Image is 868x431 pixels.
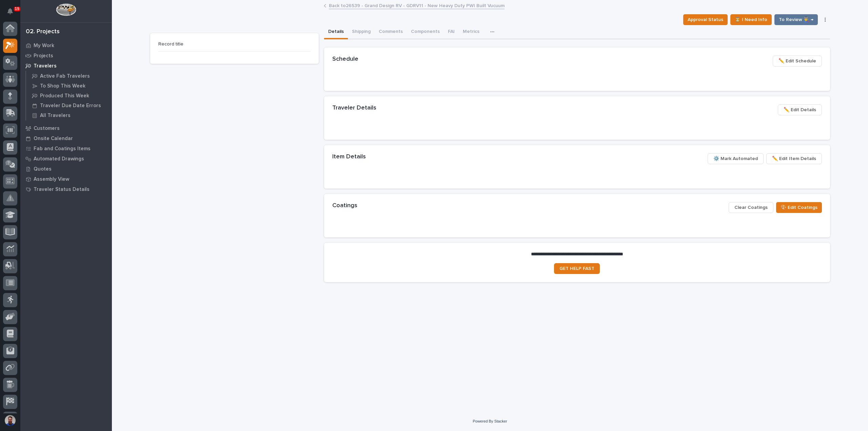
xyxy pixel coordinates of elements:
a: Quotes [20,164,112,174]
button: Components [407,25,444,39]
button: Shipping [348,25,375,39]
a: Customers [20,123,112,133]
a: Active Fab Travelers [26,71,112,81]
img: Workspace Logo [56,3,76,16]
p: My Work [34,43,54,49]
button: Metrics [459,25,484,39]
p: Travelers [34,63,57,69]
h2: Traveler Details [332,104,376,112]
a: Assembly View [20,174,112,184]
button: ⏳ I Need Info [730,14,772,25]
span: ✏️ Edit Details [784,106,816,114]
p: To Shop This Week [40,83,85,89]
a: Onsite Calendar [20,133,112,143]
h2: Coatings [332,202,357,210]
a: To Shop This Week [26,81,112,91]
span: Approval Status [688,16,723,24]
button: Comments [375,25,407,39]
div: 02. Projects [26,28,60,36]
p: Traveler Due Date Errors [40,103,101,109]
h2: Item Details [332,153,366,161]
a: Powered By Stacker [473,419,507,423]
button: ✏️ Edit Schedule [773,56,822,66]
h2: Schedule [332,56,358,63]
span: Clear Coatings [734,203,768,212]
button: users-avatar [3,413,17,428]
button: Approval Status [683,14,728,25]
button: To Review 👨‍🏭 → [774,14,818,25]
span: ⚙️ Mark Automated [713,155,758,163]
p: Produced This Week [40,93,89,99]
span: ✏️ Edit Item Details [772,155,816,163]
div: Notifications15 [8,8,17,19]
a: Traveler Due Date Errors [26,101,112,110]
p: Customers [34,125,60,132]
a: All Travelers [26,111,112,120]
a: Travelers [20,61,112,71]
button: FAI [444,25,459,39]
p: Projects [34,53,53,59]
p: Quotes [34,166,52,172]
a: My Work [20,40,112,51]
p: 15 [15,6,19,11]
button: ✏️ Edit Item Details [766,153,822,164]
p: Automated Drawings [34,156,84,162]
p: All Travelers [40,113,71,119]
p: Onsite Calendar [34,136,73,142]
span: ✏️ Edit Schedule [778,57,816,65]
button: 🎨 Edit Coatings [776,202,822,213]
span: ⏳ I Need Info [735,16,767,24]
a: Fab and Coatings Items [20,143,112,154]
p: Assembly View [34,176,69,182]
button: Notifications [3,4,17,18]
p: Traveler Status Details [34,187,90,193]
span: 🎨 Edit Coatings [781,203,817,212]
h2: Record title [158,41,311,47]
p: Active Fab Travelers [40,73,90,79]
a: GET HELP FAST [554,263,600,274]
a: Automated Drawings [20,154,112,164]
a: Traveler Status Details [20,184,112,194]
p: Fab and Coatings Items [34,146,91,152]
span: To Review 👨‍🏭 → [779,16,813,24]
button: Clear Coatings [729,202,773,213]
button: ⚙️ Mark Automated [708,153,764,164]
a: Produced This Week [26,91,112,100]
span: GET HELP FAST [559,266,594,271]
a: Back to26539 - Grand Design RV - GDRV11 - New Heavy Duty PWI Built Vucuum [329,1,505,9]
button: ✏️ Edit Details [778,104,822,115]
button: Details [324,25,348,39]
a: Projects [20,51,112,61]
